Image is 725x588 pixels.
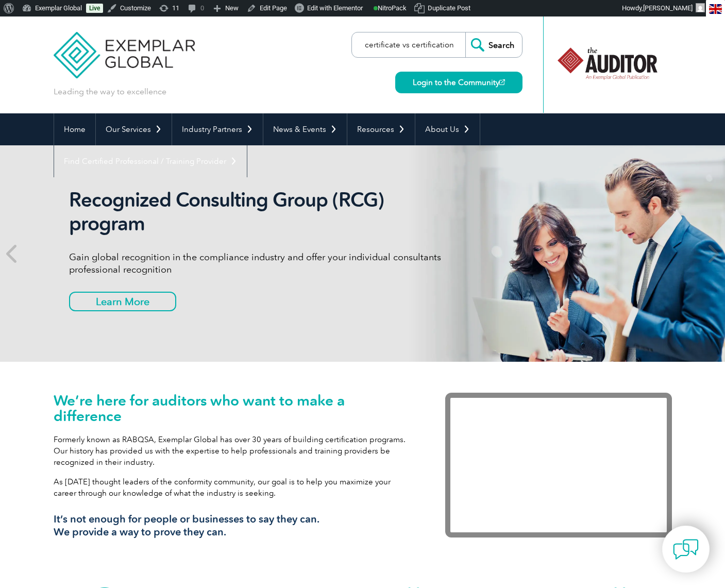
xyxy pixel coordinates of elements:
h2: Recognized Consulting Group (RCG) program [69,188,456,236]
img: en [709,4,722,14]
p: As [DATE] thought leaders of the conformity community, our goal is to help you maximize your care... [54,476,414,499]
p: Leading the way to excellence [54,86,166,97]
img: open_square.png [499,79,505,85]
a: Industry Partners [172,113,263,145]
a: Live [86,4,103,13]
input: Search [465,32,522,57]
a: Login to the Community [395,72,522,93]
img: contact-chat.png [673,536,699,562]
img: Exemplar Global [54,16,195,78]
p: Gain global recognition in the compliance industry and offer your individual consultants professi... [69,251,456,276]
a: Find Certified Professional / Training Provider [54,145,247,177]
h1: We’re here for auditors who want to make a difference [54,393,414,424]
a: Resources [347,113,415,145]
a: Home [54,113,95,145]
a: Learn More [69,292,176,311]
span: [PERSON_NAME] [643,4,693,12]
h3: It’s not enough for people or businesses to say they can. We provide a way to prove they can. [54,513,414,539]
a: News & Events [263,113,347,145]
a: Our Services [96,113,172,145]
iframe: Exemplar Global: Working together to make a difference [445,393,672,537]
span: Edit with Elementor [307,4,363,12]
p: Formerly known as RABQSA, Exemplar Global has over 30 years of building certification programs. O... [54,434,414,468]
a: About Us [415,113,480,145]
